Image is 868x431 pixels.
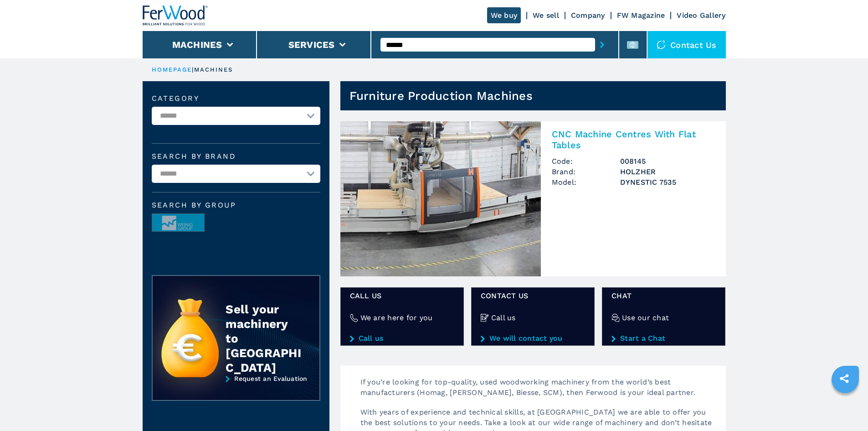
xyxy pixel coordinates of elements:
[152,66,192,73] a: HOMEPAGE
[533,11,559,20] a: We sell
[833,367,856,390] a: sharethis
[152,153,320,160] label: Search by brand
[487,7,521,23] a: We buy
[552,166,620,177] span: Brand:
[349,88,533,103] h1: Furniture Production Machines
[571,11,605,20] a: Company
[350,314,358,322] img: We are here for you
[611,334,716,343] a: Start a Chat
[194,66,233,74] p: machines
[647,31,726,58] div: Contact us
[622,312,669,323] h4: Use our chat
[481,291,585,301] span: CONTACT US
[677,11,725,20] a: Video Gallery
[350,334,454,343] a: Call us
[829,390,861,424] iframe: Chat
[617,11,665,20] a: FW Magazine
[288,39,335,50] button: Services
[620,166,715,177] h3: HOLZHER
[481,334,585,343] a: We will contact you
[552,177,620,187] span: Model:
[152,202,320,209] span: Search by group
[595,34,609,55] button: submit-button
[340,121,726,276] a: CNC Machine Centres With Flat Tables HOLZHER DYNESTIC 7535CNC Machine Centres With Flat TablesCod...
[152,95,320,102] label: Category
[360,312,433,323] h4: We are here for you
[552,129,715,151] h2: CNC Machine Centres With Flat Tables
[611,291,716,301] span: Chat
[152,214,204,232] img: image
[552,156,620,166] span: Code:
[340,121,541,276] img: CNC Machine Centres With Flat Tables HOLZHER DYNESTIC 7535
[350,291,454,301] span: Call us
[172,39,222,50] button: Machines
[620,156,715,166] h3: 008145
[491,312,516,323] h4: Call us
[620,177,715,187] h3: DYNESTIC 7535
[481,314,489,322] img: Call us
[351,377,726,407] p: If you’re looking for top-quality, used woodworking machinery from the world’s best manufacturers...
[611,314,620,322] img: Use our chat
[152,375,320,408] a: Request an Evaluation
[143,5,208,26] img: Ferwood
[657,40,666,49] img: Contact us
[192,66,194,73] span: |
[226,302,301,375] div: Sell your machinery to [GEOGRAPHIC_DATA]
